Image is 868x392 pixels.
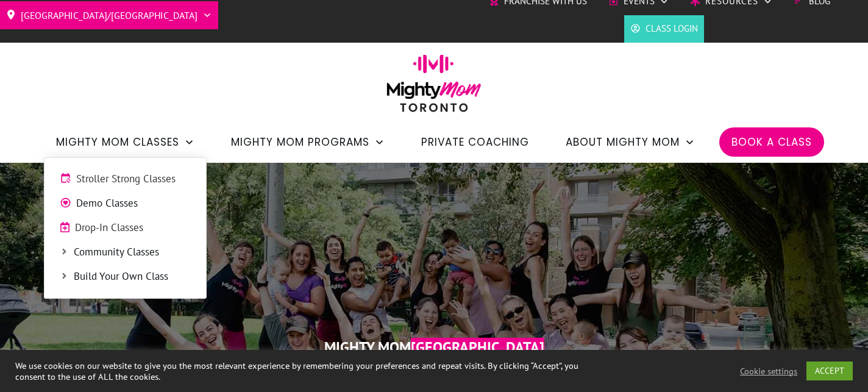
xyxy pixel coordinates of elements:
span: Demo Classes [76,196,191,212]
span: Mighty Mom Programs [231,132,369,152]
a: Stroller Strong Classes [51,170,200,188]
a: Mighty Mom Programs [231,132,385,152]
a: Book a Class [731,132,812,152]
a: [GEOGRAPHIC_DATA]/[GEOGRAPHIC_DATA] [6,5,212,25]
a: About Mighty Mom [566,132,695,152]
a: Demo Classes [51,194,200,213]
span: Drop-In Classes [75,220,191,236]
span: [GEOGRAPHIC_DATA] [411,338,544,357]
span: Mighty Mom Classes [56,132,179,152]
span: Class Login [646,20,698,38]
span: About Mighty Mom [566,132,680,152]
img: mightymom-logo-toronto [380,54,488,121]
span: [GEOGRAPHIC_DATA]/[GEOGRAPHIC_DATA] [21,5,197,25]
a: Class Login [630,20,698,38]
span: Mighty Mom [324,338,411,357]
span: Community Classes [74,244,191,260]
a: Cookie settings [740,366,797,377]
a: Community Classes [51,243,200,262]
span: Build Your Own Class [74,269,191,285]
a: Private Coaching [421,132,529,152]
div: We use cookies on our website to give you the most relevant experience by remembering your prefer... [15,360,602,382]
a: Build Your Own Class [51,268,200,286]
a: ACCEPT [806,362,853,380]
a: Drop-In Classes [51,219,200,237]
a: Mighty Mom Classes [56,132,194,152]
span: Stroller Strong Classes [76,171,191,187]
